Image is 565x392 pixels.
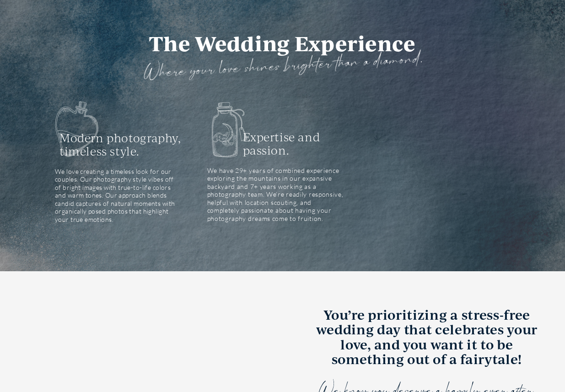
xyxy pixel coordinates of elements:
h3: Where your love shines brighter than a diamond. [22,44,543,90]
h1: The Wedding Experience [22,32,543,55]
h2: Modern photography, timeless style. [59,132,183,158]
div: We love creating a timeless look for our couples. Our photography style vibes off of bright image... [55,167,178,224]
div: We have 29+ years of combined experience exploring the mountains in our expansive backyard and 7+... [207,166,344,223]
h2: You’re prioritizing a stress-free wedding day that celebrates your love, and you want it to be so... [310,307,544,366]
h2: Expertise and passion. [243,131,332,157]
